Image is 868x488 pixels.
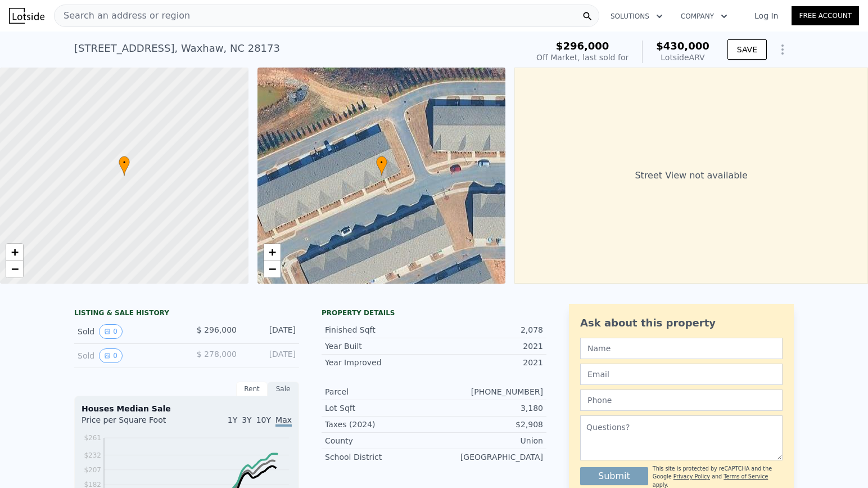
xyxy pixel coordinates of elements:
[119,158,130,168] span: •
[84,451,101,459] tspan: $232
[264,261,281,277] a: Zoom out
[792,6,859,25] a: Free Account
[74,41,280,56] div: [STREET_ADDRESS] , Waxhaw , NC 28173
[580,389,783,411] input: Phone
[536,52,629,63] div: Off Market, last sold for
[99,324,123,339] button: View historical data
[268,382,299,396] div: Sale
[268,245,275,259] span: +
[74,308,299,320] div: LISTING & SALE HISTORY
[84,434,101,442] tspan: $261
[434,435,543,446] div: Union
[82,414,187,432] div: Price per Square Foot
[6,244,23,261] a: Zoom in
[325,402,434,414] div: Lot Sqft
[268,262,275,276] span: −
[197,350,237,359] span: $ 278,000
[434,419,543,430] div: $2,908
[82,403,292,414] div: Houses Median Sale
[11,262,19,276] span: −
[55,9,190,23] span: Search an address or region
[580,467,648,485] button: Submit
[376,156,387,176] div: •
[275,415,292,427] span: Max
[325,386,434,397] div: Parcel
[580,364,783,385] input: Email
[556,40,609,52] span: $296,000
[325,357,434,368] div: Year Improved
[656,52,709,63] div: Lotside ARV
[434,402,543,414] div: 3,180
[376,158,387,168] span: •
[84,466,101,474] tspan: $207
[325,324,434,335] div: Finished Sqft
[78,324,178,339] div: Sold
[236,382,268,396] div: Rent
[434,386,543,397] div: [PHONE_NUMBER]
[580,315,783,331] div: Ask about this property
[325,451,434,463] div: School District
[727,39,767,60] button: SAVE
[325,435,434,446] div: County
[228,415,237,424] span: 1Y
[673,473,710,480] a: Privacy Policy
[724,473,768,480] a: Terms of Service
[325,419,434,430] div: Taxes (2024)
[246,348,296,363] div: [DATE]
[514,68,868,284] div: Street View not available
[672,6,736,26] button: Company
[242,415,251,424] span: 3Y
[741,10,792,21] a: Log In
[256,415,271,424] span: 10Y
[78,348,178,363] div: Sold
[6,261,23,277] a: Zoom out
[11,245,19,259] span: +
[434,324,543,335] div: 2,078
[99,348,123,363] button: View historical data
[246,324,296,339] div: [DATE]
[322,308,546,317] div: Property details
[656,40,709,52] span: $430,000
[325,341,434,352] div: Year Built
[9,8,44,24] img: Lotside
[119,156,130,176] div: •
[434,357,543,368] div: 2021
[197,325,237,334] span: $ 296,000
[434,341,543,352] div: 2021
[771,38,794,61] button: Show Options
[434,451,543,463] div: [GEOGRAPHIC_DATA]
[602,6,672,26] button: Solutions
[580,338,783,359] input: Name
[264,244,281,261] a: Zoom in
